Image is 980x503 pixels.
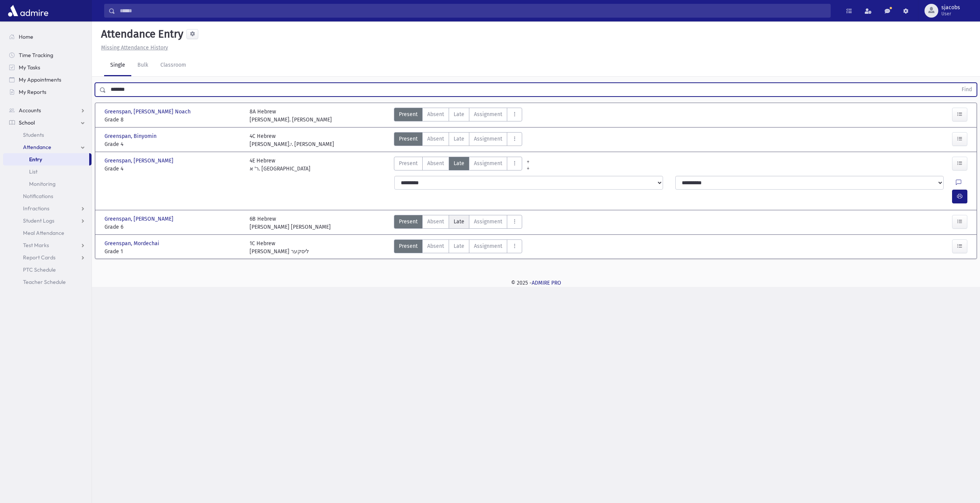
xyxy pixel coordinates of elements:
span: Time Tracking [19,52,53,59]
span: Assignment [474,135,502,143]
span: User [941,11,960,17]
img: AdmirePro [6,3,50,18]
a: Teacher Schedule [3,276,91,288]
span: Accounts [19,107,41,114]
div: © 2025 - [104,279,968,287]
span: Late [454,218,464,226]
a: Attendance [3,141,91,153]
span: Present [399,135,418,143]
div: 1C Hebrew [PERSON_NAME] ליסקער [250,239,309,256]
a: Notifications [3,190,91,202]
span: School [19,119,35,126]
a: School [3,116,91,129]
div: AttTypes [394,157,522,173]
a: Classroom [154,55,192,76]
span: Test Marks [23,242,49,249]
button: Find [957,83,977,96]
span: Late [454,242,464,250]
span: Meal Attendance [23,229,64,236]
span: Present [399,242,418,250]
h5: Attendance Entry [98,28,183,41]
div: AttTypes [394,239,522,256]
span: Attendance [23,144,51,151]
span: Absent [427,218,444,226]
a: Accounts [3,104,91,116]
span: Grade 6 [105,223,242,231]
span: Greenspan, [PERSON_NAME] [105,215,175,223]
a: List [3,165,91,178]
span: My Reports [19,88,46,95]
span: Greenspan, [PERSON_NAME] Noach [105,108,192,116]
a: ADMIRE PRO [532,280,561,286]
span: Grade 8 [105,116,242,124]
a: Report Cards [3,251,91,264]
div: AttTypes [394,108,522,124]
a: Entry [3,153,89,165]
a: Time Tracking [3,49,91,61]
span: Late [454,135,464,143]
span: Home [19,33,33,40]
a: Students [3,129,91,141]
span: Monitoring [29,180,56,187]
span: Assignment [474,218,502,226]
span: Late [454,159,464,167]
a: Home [3,31,91,43]
span: Greenspan, [PERSON_NAME] [105,157,175,165]
div: 4C Hebrew [PERSON_NAME].י. [PERSON_NAME] [250,132,334,148]
a: Bulk [131,55,154,76]
a: Meal Attendance [3,227,91,239]
span: Greenspan, Mordechai [105,239,161,247]
span: Late [454,110,464,118]
span: List [29,168,38,175]
span: Present [399,110,418,118]
span: Grade 4 [105,140,242,148]
div: AttTypes [394,132,522,148]
input: Search [115,4,830,18]
span: Entry [29,156,42,163]
span: Present [399,218,418,226]
span: Report Cards [23,254,56,261]
span: Teacher Schedule [23,279,66,285]
span: Infractions [23,205,49,212]
a: Test Marks [3,239,91,251]
span: Assignment [474,159,502,167]
span: Absent [427,242,444,250]
span: PTC Schedule [23,266,56,273]
span: Assignment [474,110,502,118]
u: Missing Attendance History [101,44,168,51]
span: Grade 1 [105,247,242,256]
a: My Reports [3,86,91,98]
div: AttTypes [394,215,522,231]
span: Absent [427,135,444,143]
span: Present [399,159,418,167]
span: Assignment [474,242,502,250]
span: My Tasks [19,64,40,71]
span: Notifications [23,193,53,200]
span: Absent [427,159,444,167]
a: PTC Schedule [3,264,91,276]
a: My Tasks [3,61,91,74]
span: Greenspan, Binyomin [105,132,158,140]
span: Grade 4 [105,165,242,173]
a: Infractions [3,202,91,215]
a: Single [104,55,131,76]
a: Monitoring [3,178,91,190]
div: 4E Hebrew ר' א. [GEOGRAPHIC_DATA] [250,157,310,173]
span: Student Logs [23,217,54,224]
span: My Appointments [19,76,61,83]
a: My Appointments [3,74,91,86]
div: 8A Hebrew [PERSON_NAME]. [PERSON_NAME] [250,108,332,124]
div: 6B Hebrew [PERSON_NAME] [PERSON_NAME] [250,215,331,231]
a: Student Logs [3,215,91,227]
span: sjacobs [941,5,960,11]
span: Absent [427,110,444,118]
span: Students [23,131,44,138]
a: Missing Attendance History [98,44,168,51]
